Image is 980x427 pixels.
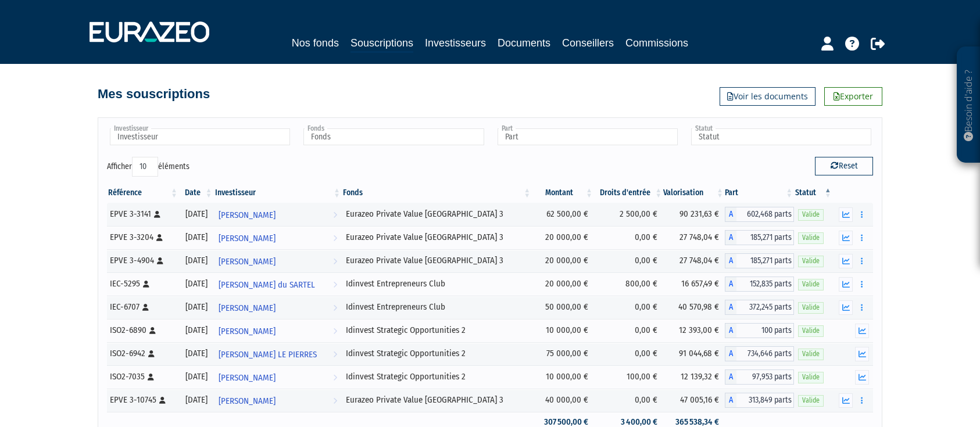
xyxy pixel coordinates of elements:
[346,324,528,336] div: Idinvest Strategic Opportunities 2
[214,319,342,342] a: [PERSON_NAME]
[333,367,337,389] i: Voir l'investisseur
[798,302,824,313] span: Valide
[346,278,528,290] div: Idinvest Entrepreneurs Club
[342,183,532,203] th: Fonds: activer pour trier la colonne par ordre croissant
[142,304,149,311] i: [Français] Personne physique
[663,203,725,226] td: 90 231,63 €
[333,321,337,342] i: Voir l'investisseur
[154,211,160,218] i: [Français] Personne physique
[663,342,725,365] td: 91 044,68 €
[183,301,210,313] div: [DATE]
[736,323,794,338] span: 100 parts
[594,296,663,319] td: 0,00 €
[794,183,833,203] th: Statut : activer pour trier la colonne par ordre d&eacute;croissant
[625,35,688,51] a: Commissions
[736,207,794,222] span: 602,468 parts
[720,87,816,106] a: Voir les documents
[532,249,594,272] td: 20 000,00 €
[725,323,736,338] span: A
[214,183,342,203] th: Investisseur: activer pour trier la colonne par ordre croissant
[333,228,337,249] i: Voir l'investisseur
[798,395,824,406] span: Valide
[594,272,663,296] td: 800,00 €
[725,300,736,315] span: A
[333,344,337,365] i: Voir l'investisseur
[148,350,155,357] i: [Français] Personne physique
[179,183,214,203] th: Date: activer pour trier la colonne par ordre croissant
[725,393,794,408] div: A - Eurazeo Private Value Europe 3
[132,157,158,177] select: Afficheréléments
[107,157,189,177] label: Afficher éléments
[725,183,794,203] th: Part: activer pour trier la colonne par ordre croissant
[107,183,179,203] th: Référence : activer pour trier la colonne par ordre croissant
[594,389,663,412] td: 0,00 €
[725,277,736,292] span: A
[532,365,594,389] td: 10 000,00 €
[157,257,163,264] i: [Français] Personne physique
[90,21,209,42] img: 1732889491-logotype_eurazeo_blanc_rvb.png
[798,209,824,220] span: Valide
[663,319,725,342] td: 12 393,00 €
[183,278,210,290] div: [DATE]
[798,325,824,336] span: Valide
[110,231,175,243] div: EPVE 3-3204
[219,390,276,412] span: [PERSON_NAME]
[532,342,594,365] td: 75 000,00 €
[594,226,663,249] td: 0,00 €
[962,53,975,157] p: Besoin d'aide ?
[219,321,276,342] span: [PERSON_NAME]
[532,319,594,342] td: 10 000,00 €
[98,87,210,101] h4: Mes souscriptions
[663,365,725,389] td: 12 139,32 €
[149,327,156,334] i: [Français] Personne physique
[159,397,166,404] i: [Français] Personne physique
[798,372,824,383] span: Valide
[183,371,210,383] div: [DATE]
[725,346,794,361] div: A - Idinvest Strategic Opportunities 2
[333,297,337,319] i: Voir l'investisseur
[725,230,794,245] div: A - Eurazeo Private Value Europe 3
[725,323,794,338] div: A - Idinvest Strategic Opportunities 2
[594,249,663,272] td: 0,00 €
[214,272,342,296] a: [PERSON_NAME] du SARTEL
[333,251,337,272] i: Voir l'investisseur
[183,231,210,243] div: [DATE]
[214,203,342,226] a: [PERSON_NAME]
[148,374,154,381] i: [Français] Personne physique
[532,389,594,412] td: 40 000,00 €
[110,347,175,360] div: ISO2-6942
[214,342,342,365] a: [PERSON_NAME] LE PIERRES
[110,208,175,220] div: EPVE 3-3141
[350,35,413,53] a: Souscriptions
[725,207,794,222] div: A - Eurazeo Private Value Europe 3
[110,278,175,290] div: IEC-5295
[594,183,663,203] th: Droits d'entrée: activer pour trier la colonne par ordre croissant
[736,230,794,245] span: 185,271 parts
[110,324,175,336] div: ISO2-6890
[594,365,663,389] td: 100,00 €
[214,389,342,412] a: [PERSON_NAME]
[498,35,550,51] a: Documents
[594,203,663,226] td: 2 500,00 €
[214,296,342,319] a: [PERSON_NAME]
[736,300,794,315] span: 372,245 parts
[594,319,663,342] td: 0,00 €
[333,274,337,296] i: Voir l'investisseur
[798,279,824,290] span: Valide
[663,296,725,319] td: 40 570,98 €
[219,367,276,389] span: [PERSON_NAME]
[798,232,824,243] span: Valide
[663,249,725,272] td: 27 748,04 €
[736,277,794,292] span: 152,835 parts
[110,301,175,313] div: IEC-6707
[798,256,824,267] span: Valide
[532,226,594,249] td: 20 000,00 €
[346,347,528,360] div: Idinvest Strategic Opportunities 2
[725,369,736,385] span: A
[219,297,276,319] span: [PERSON_NAME]
[725,207,736,222] span: A
[156,234,163,241] i: [Français] Personne physique
[725,277,794,292] div: A - Idinvest Entrepreneurs Club
[183,208,210,220] div: [DATE]
[143,281,149,288] i: [Français] Personne physique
